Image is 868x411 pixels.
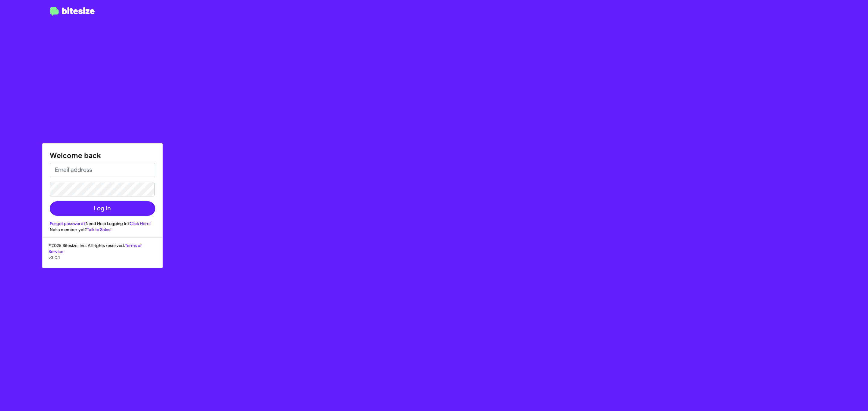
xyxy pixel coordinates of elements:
input: Email address [50,163,155,177]
h1: Welcome back [50,151,155,160]
p: v3.0.1 [49,255,156,261]
div: Not a member yet? [50,227,155,233]
div: © 2025 Bitesize, Inc. All rights reserved. [42,243,162,268]
a: Click Here! [130,221,151,226]
div: Need Help Logging In? [50,221,155,227]
a: Terms of Service [49,243,142,254]
a: Talk to Sales! [87,227,112,232]
button: Log In [50,201,155,216]
a: Forgot password? [50,221,86,226]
